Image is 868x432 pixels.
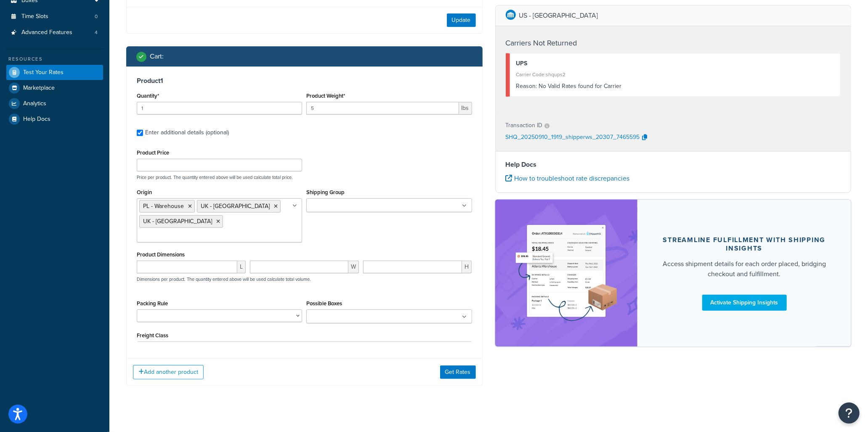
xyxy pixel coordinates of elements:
input: 0.0 [137,102,302,115]
a: Analytics [6,96,103,111]
li: Time Slots [6,9,103,24]
a: How to troubleshoot rate discrepancies [506,173,630,183]
div: Enter additional details (optional) [145,127,229,139]
a: Activate Shipping Insights [702,294,787,310]
p: Dimensions per product. The quantity entered above will be used calculate total volume. [135,276,311,282]
h2: Cart : [150,53,164,60]
img: feature-image-si-e24932ea9b9fcd0ff835db86be1ff8d589347e8876e1638d903ea230a36726be.png [514,212,619,334]
span: Advanced Features [21,29,72,36]
a: Marketplace [6,80,103,96]
span: Marketplace [23,85,55,92]
span: Test Your Rates [23,69,64,76]
button: Update [447,13,476,27]
div: Resources [6,56,103,63]
span: Help Docs [23,116,50,123]
h3: Product 1 [137,77,472,85]
span: UK - [GEOGRAPHIC_DATA] [201,202,270,211]
span: 0 [95,13,98,20]
span: Reason: [516,82,537,91]
span: lbs [459,102,472,115]
button: Open Resource Center [839,403,860,424]
div: Carrier Code: shqups2 [516,69,834,80]
a: Help Docs [6,112,103,127]
span: PL - Warehouse [143,202,184,211]
div: Streamline Fulfillment with Shipping Insights [658,235,831,252]
input: 0.00 [306,102,459,115]
a: Advanced Features4 [6,25,103,40]
div: No Valid Rates found for Carrier [516,80,834,92]
button: Add another product [133,365,204,379]
div: UPS [516,58,834,69]
span: H [462,261,472,273]
span: L [237,261,246,273]
label: Product Price [137,149,169,156]
div: Access shipment details for each order placed, bridging checkout and fulfillment. [658,259,831,279]
span: W [348,261,359,273]
label: Possible Boxes [306,300,342,307]
span: Time Slots [21,13,48,20]
a: Test Your Rates [6,65,103,80]
li: Advanced Features [6,25,103,40]
span: 4 [95,29,98,36]
span: UK - [GEOGRAPHIC_DATA] [143,217,212,226]
button: Get Rates [440,365,476,379]
label: Product Dimensions [137,251,185,258]
p: Transaction ID [506,120,543,131]
p: Price per product. The quantity entered above will be used calculate total price. [135,174,474,180]
label: Origin [137,189,152,195]
label: Packing Rule [137,300,168,307]
h4: Help Docs [506,160,841,170]
p: US - [GEOGRAPHIC_DATA] [519,10,598,21]
p: SHQ_20250910_1919_shipperws_20307_7465595 [506,131,640,144]
label: Product Weight* [306,93,345,99]
label: Freight Class [137,332,168,339]
label: Shipping Group [306,189,345,195]
span: Analytics [23,100,46,107]
label: Quantity* [137,93,159,99]
h4: Carriers Not Returned [506,37,841,49]
a: Time Slots0 [6,9,103,24]
input: Enter additional details (optional) [137,130,143,136]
